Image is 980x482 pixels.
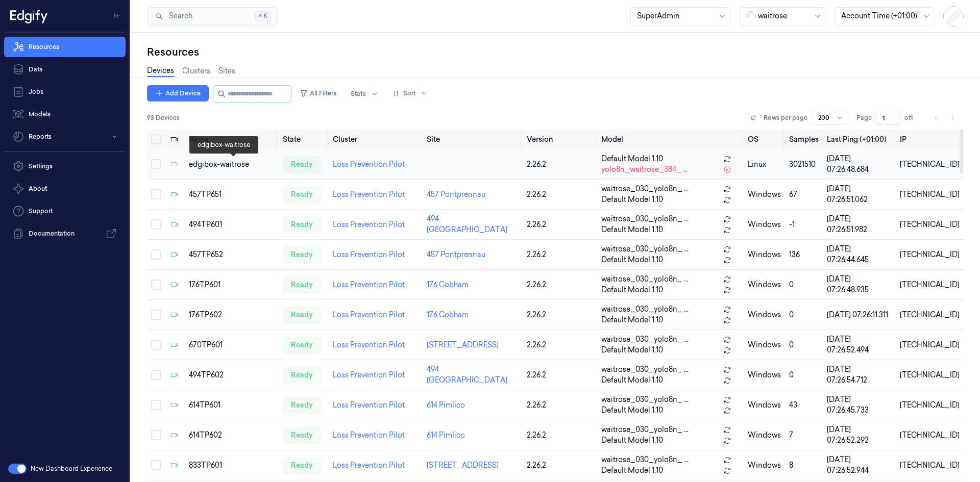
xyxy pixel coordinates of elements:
[527,430,594,441] div: 2.26.2
[827,274,892,295] div: [DATE] 07:26:48.935
[601,244,689,255] span: waitrose_030_yolo8n_ ...
[900,460,960,471] div: [TECHNICAL_ID]
[601,405,663,416] span: Default Model 1.10
[279,129,329,149] th: State
[4,201,126,221] a: Support
[333,430,405,440] a: Loss Prevention Pilot
[165,11,192,21] span: Search
[900,430,960,441] div: [TECHNICAL_ID]
[427,310,469,319] a: 176 Cobham
[785,129,823,149] th: Samples
[151,189,161,199] button: Select row
[151,400,161,410] button: Select row
[4,104,126,124] a: Models
[900,310,960,320] div: [TECHNICAL_ID]
[427,190,485,199] a: 457 Pontprennau
[283,307,321,323] div: ready
[827,454,892,476] div: [DATE] 07:26:52.944
[283,276,321,293] div: ready
[189,460,275,471] div: 833TP601
[283,246,321,263] div: ready
[527,370,594,380] div: 2.26.2
[744,129,785,149] th: OS
[147,85,209,102] button: Add Device
[929,111,960,125] nav: pagination
[189,189,275,200] div: 457TP651
[151,280,161,290] button: Select row
[601,364,689,375] span: waitrose_030_yolo8n_ ...
[333,340,405,349] a: Loss Prevention Pilot
[789,430,819,441] div: 7
[283,186,321,202] div: ready
[427,365,507,385] a: 494 [GEOGRAPHIC_DATA]
[601,224,663,235] span: Default Model 1.10
[827,184,892,205] div: [DATE] 07:26:51.062
[789,460,819,471] div: 8
[789,189,819,200] div: 67
[329,129,423,149] th: Cluster
[151,134,161,144] button: Select all
[523,129,598,149] th: Version
[904,113,921,122] span: of 1
[333,220,405,229] a: Loss Prevention Pilot
[900,400,960,411] div: [TECHNICAL_ID]
[827,424,892,446] div: [DATE] 07:26:52.292
[900,159,960,170] div: [TECHNICAL_ID]
[109,8,126,24] button: Toggle Navigation
[823,129,896,149] th: Last Ping (+01:00)
[748,310,781,320] p: windows
[789,249,819,260] div: 136
[764,113,807,122] p: Rows per page
[427,214,507,234] a: 494 [GEOGRAPHIC_DATA]
[4,59,126,80] a: Data
[827,214,892,235] div: [DATE] 07:26:51.982
[4,82,126,102] a: Jobs
[900,249,960,260] div: [TECHNICAL_ID]
[185,129,279,149] th: Name
[4,37,126,57] a: Resources
[4,126,126,147] button: Reports
[189,310,275,320] div: 176TP602
[748,159,781,170] p: linux
[601,454,689,465] span: waitrose_030_yolo8n_ ...
[601,164,688,175] span: yolo8n_waitrose_384_ ...
[748,280,781,290] p: windows
[601,435,663,446] span: Default Model 1.10
[189,219,275,230] div: 494TP601
[601,394,689,405] span: waitrose_030_yolo8n_ ...
[789,159,819,170] div: 3021510
[427,400,465,410] a: 614 Pimlico
[597,129,744,149] th: Model
[601,274,689,285] span: waitrose_030_yolo8n_ ...
[601,345,663,356] span: Default Model 1.10
[827,364,892,386] div: [DATE] 07:26:54.712
[601,184,689,194] span: waitrose_030_yolo8n_ ...
[4,179,126,199] button: About
[147,45,964,59] div: Resources
[527,280,594,290] div: 2.26.2
[601,424,689,435] span: waitrose_030_yolo8n_ ...
[333,370,405,379] a: Loss Prevention Pilot
[601,255,663,265] span: Default Model 1.10
[283,397,321,413] div: ready
[283,337,321,353] div: ready
[147,113,180,122] span: 93 Devices
[189,159,275,170] div: edgibox-waitrose
[296,85,340,102] button: All Filters
[827,334,892,356] div: [DATE] 07:26:52.494
[427,250,485,259] a: 457 Pontprennau
[748,400,781,411] p: windows
[900,280,960,290] div: [TECHNICAL_ID]
[151,249,161,260] button: Select row
[283,457,321,473] div: ready
[4,156,126,176] a: Settings
[189,400,275,411] div: 614TP601
[527,340,594,350] div: 2.26.2
[900,189,960,200] div: [TECHNICAL_ID]
[4,223,126,244] a: Documentation
[283,427,321,443] div: ready
[748,370,781,380] p: windows
[748,430,781,441] p: windows
[527,159,594,170] div: 2.26.2
[333,461,405,470] a: Loss Prevention Pilot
